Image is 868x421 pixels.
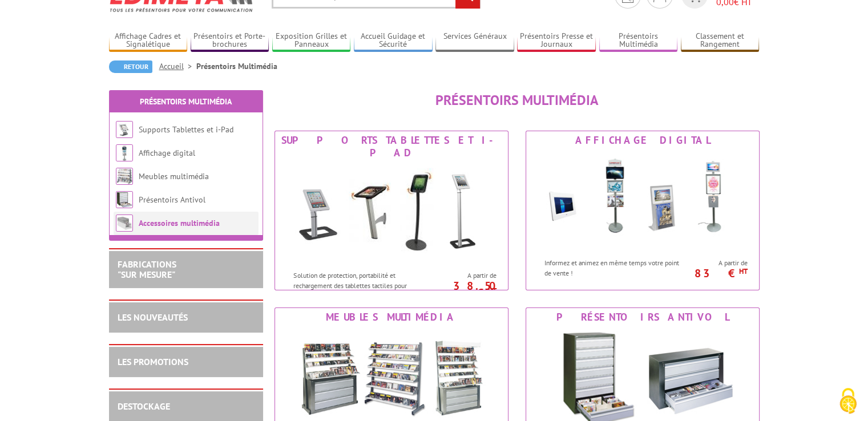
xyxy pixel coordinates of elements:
a: Classement et Rangement [681,31,760,50]
a: Accessoires multimédia [139,218,220,228]
p: 38.50 € [432,282,496,296]
a: LES PROMOTIONS [118,356,188,367]
p: 83 € [683,270,747,277]
a: Accueil Guidage et Sécurité [354,31,433,50]
p: Solution de protection, portabilité et rechargement des tablettes tactiles pour professionnels. [293,270,435,299]
div: Supports Tablettes et i-Pad [278,134,505,159]
a: FABRICATIONS"Sur Mesure" [118,258,176,280]
a: Meubles multimédia [139,171,209,181]
button: Cookies (fenêtre modale) [828,382,868,421]
a: DESTOCKAGE [118,400,170,412]
a: Présentoirs Presse et Journaux [517,31,596,50]
img: Cookies (fenêtre modale) [834,387,862,415]
img: Supports Tablettes et i-Pad [116,121,133,138]
a: LES NOUVEAUTÉS [118,311,188,323]
a: Accueil [159,61,196,71]
img: Meubles multimédia [116,168,133,185]
a: Supports Tablettes et i-Pad Supports Tablettes et i-Pad Solution de protection, portabilité et re... [274,131,508,290]
img: Accessoires multimédia [116,214,133,232]
img: Affichage digital [116,144,133,161]
div: Affichage digital [529,134,756,147]
a: Services Généraux [435,31,514,50]
a: Présentoirs et Porte-brochures [191,31,269,50]
p: Informez et animez en même temps votre point de vente ! [544,258,686,277]
a: Présentoirs Multimédia [140,96,232,107]
a: Présentoirs Antivol [139,195,205,205]
a: Exposition Grilles et Panneaux [272,31,351,50]
a: Retour [109,60,152,73]
img: Présentoirs Antivol [116,191,133,208]
a: Affichage digital [139,148,195,158]
span: A partir de [438,271,496,280]
a: Supports Tablettes et i-Pad [139,124,233,135]
li: Présentoirs Multimédia [196,60,277,72]
sup: HT [738,266,747,276]
div: Présentoirs Antivol [529,311,756,323]
img: Affichage digital [537,149,748,252]
sup: HT [487,286,496,295]
a: Affichage digital Affichage digital Informez et animez en même temps votre point de vente ! A par... [526,131,760,290]
img: Supports Tablettes et i-Pad [286,162,497,265]
div: Meubles multimédia [278,311,505,323]
span: A partir de [689,258,747,268]
a: Présentoirs Multimédia [599,31,678,50]
a: Affichage Cadres et Signalétique [109,31,188,50]
h1: Présentoirs Multimédia [274,93,760,108]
